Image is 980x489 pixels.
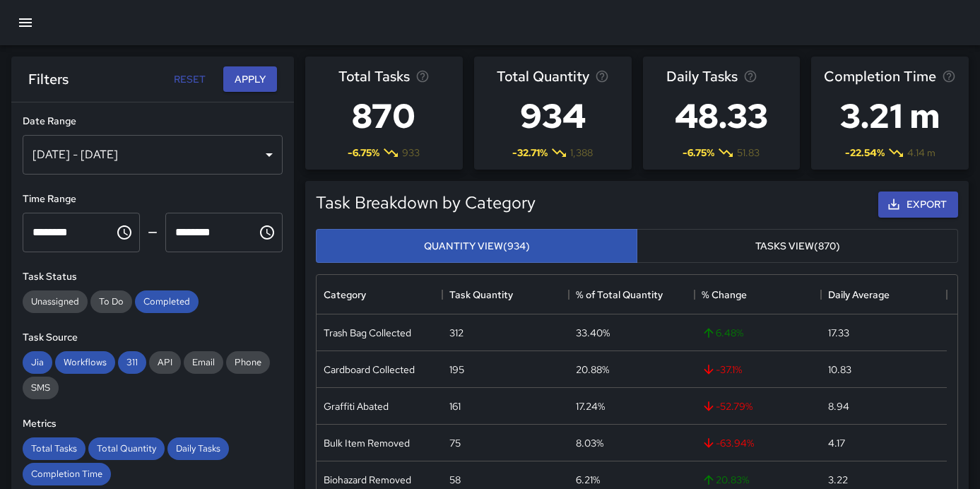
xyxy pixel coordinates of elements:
[824,65,936,88] span: Completion Time
[576,326,610,340] div: 33.40%
[23,290,88,313] div: Unassigned
[415,69,430,83] svg: Total number of tasks in the selected period, compared to the previous period.
[824,88,956,144] h3: 3.21 m
[449,275,513,314] div: Task Quantity
[316,192,536,214] h5: Task Breakdown by Category
[497,65,589,88] span: Total Quantity
[348,146,379,160] span: -6.75 %
[316,229,637,264] button: Quantity View(934)
[595,69,609,83] svg: Total task quantity in the selected period, compared to the previous period.
[23,382,59,394] span: SMS
[90,290,132,313] div: To Do
[449,326,464,340] div: 312
[324,275,366,314] div: Category
[118,351,146,374] div: 311
[23,468,111,480] span: Completion Time
[338,88,430,144] h3: 870
[324,363,415,377] div: Cardboard Collected
[23,442,85,454] span: Total Tasks
[695,275,820,314] div: % Change
[317,275,442,314] div: Category
[702,363,742,377] span: -37.1 %
[576,399,605,413] div: 17.24%
[184,356,223,368] span: Email
[637,229,958,264] button: Tasks View(870)
[570,146,593,160] span: 1,388
[23,437,85,460] div: Total Tasks
[184,351,223,374] div: Email
[88,442,165,454] span: Total Quantity
[23,356,52,368] span: Jia
[167,66,212,93] button: Reset
[55,356,115,368] span: Workflows
[324,436,410,450] div: Bulk Item Removed
[666,65,738,88] span: Daily Tasks
[167,437,229,460] div: Daily Tasks
[878,192,958,218] button: Export
[737,146,760,160] span: 51.83
[149,356,181,368] span: API
[907,146,935,160] span: 4.14 m
[88,437,165,460] div: Total Quantity
[449,436,461,450] div: 75
[828,363,851,377] div: 10.83
[569,275,695,314] div: % of Total Quantity
[324,473,411,487] div: Biohazard Removed
[118,356,146,368] span: 311
[497,88,609,144] h3: 934
[576,473,600,487] div: 6.21%
[449,363,464,377] div: 195
[23,463,111,485] div: Completion Time
[845,146,885,160] span: -22.54 %
[23,377,59,399] div: SMS
[828,399,849,413] div: 8.94
[226,356,270,368] span: Phone
[828,326,849,340] div: 17.33
[449,399,461,413] div: 161
[23,192,283,207] h6: Time Range
[324,326,411,340] div: Trash Bag Collected
[576,363,609,377] div: 20.88%
[576,275,663,314] div: % of Total Quantity
[702,326,743,340] span: 6.48 %
[828,275,890,314] div: Daily Average
[23,295,88,307] span: Unassigned
[23,114,283,129] h6: Date Range
[253,218,281,247] button: Choose time, selected time is 11:59 PM
[55,351,115,374] div: Workflows
[683,146,714,160] span: -6.75 %
[702,275,747,314] div: % Change
[110,218,138,247] button: Choose time, selected time is 12:00 AM
[135,295,199,307] span: Completed
[576,436,603,450] div: 8.03%
[135,290,199,313] div: Completed
[324,399,389,413] div: Graffiti Abated
[702,473,749,487] span: 20.83 %
[743,69,757,83] svg: Average number of tasks per day in the selected period, compared to the previous period.
[23,416,283,432] h6: Metrics
[23,351,52,374] div: Jia
[821,275,947,314] div: Daily Average
[512,146,548,160] span: -32.71 %
[449,473,461,487] div: 58
[23,135,283,175] div: [DATE] - [DATE]
[90,295,132,307] span: To Do
[828,473,848,487] div: 3.22
[149,351,181,374] div: API
[666,88,777,144] h3: 48.33
[702,399,752,413] span: -52.79 %
[402,146,420,160] span: 933
[442,275,568,314] div: Task Quantity
[338,65,410,88] span: Total Tasks
[702,436,754,450] span: -63.94 %
[226,351,270,374] div: Phone
[828,436,845,450] div: 4.17
[28,68,69,90] h6: Filters
[167,442,229,454] span: Daily Tasks
[223,66,277,93] button: Apply
[23,269,283,285] h6: Task Status
[23,330,283,346] h6: Task Source
[942,69,956,83] svg: Average time taken to complete tasks in the selected period, compared to the previous period.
